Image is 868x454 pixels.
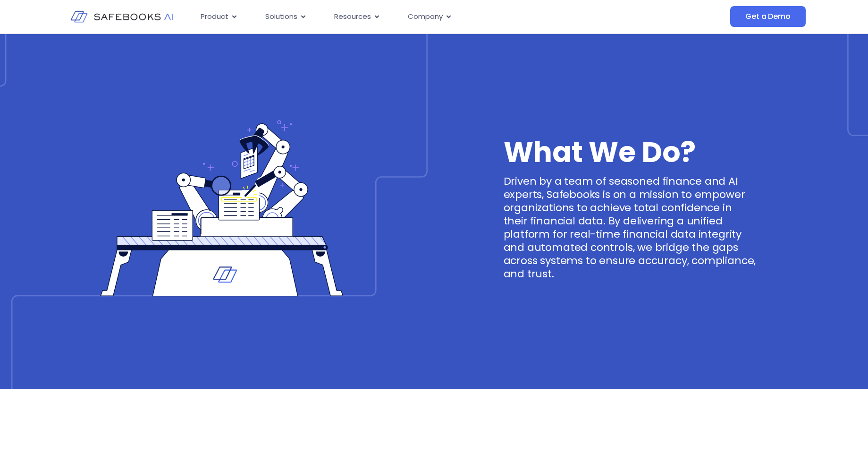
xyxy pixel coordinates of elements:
[504,175,757,281] p: Driven by a team of seasoned finance and AI experts, Safebooks is on a mission to empower organiz...
[730,6,805,27] a: Get a Demo
[193,8,636,26] nav: Menu
[334,11,371,22] span: Resources
[504,143,757,162] h3: What We Do?
[201,11,228,22] span: Product
[166,389,702,408] h3: What We Do?
[408,11,443,22] span: Company
[265,11,297,22] span: Solutions
[745,12,790,21] span: Get a Demo
[193,8,636,26] div: Menu Toggle
[166,408,702,431] p: Safebooks AI monitors all your financial data in real-time across every system, catching errors a...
